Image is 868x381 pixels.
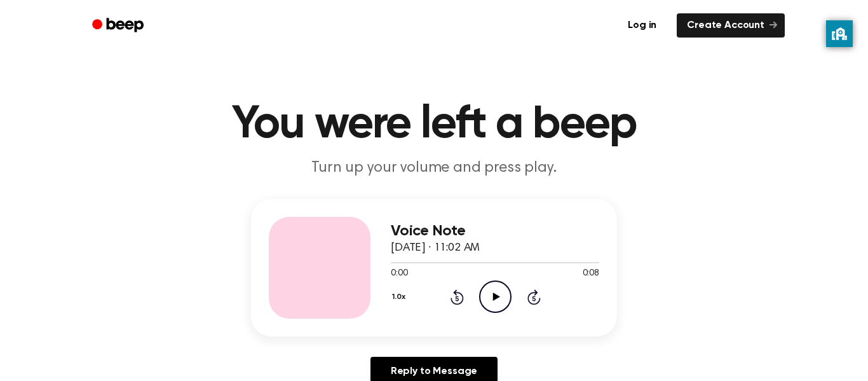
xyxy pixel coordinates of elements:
span: 0:00 [391,267,407,281]
a: Create Account [677,13,785,38]
button: privacy banner [826,20,853,47]
a: Beep [83,13,155,38]
button: 1.0x [391,286,410,308]
a: Log in [615,11,669,40]
h3: Voice Note [391,223,599,240]
p: Turn up your volume and press play. [190,158,678,179]
h1: You were left a beep [109,102,759,148]
span: [DATE] · 11:02 AM [391,242,480,254]
span: 0:08 [583,267,599,281]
